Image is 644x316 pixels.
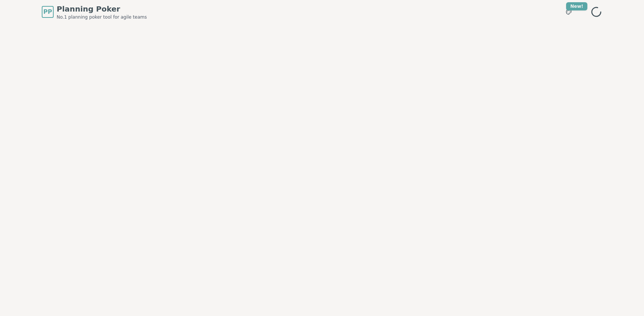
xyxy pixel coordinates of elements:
button: New! [562,5,575,19]
span: PP [43,7,52,16]
a: PPPlanning PokerNo.1 planning poker tool for agile teams [42,4,147,20]
div: New! [566,2,587,10]
span: No.1 planning poker tool for agile teams [57,14,147,20]
span: Planning Poker [57,4,147,14]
